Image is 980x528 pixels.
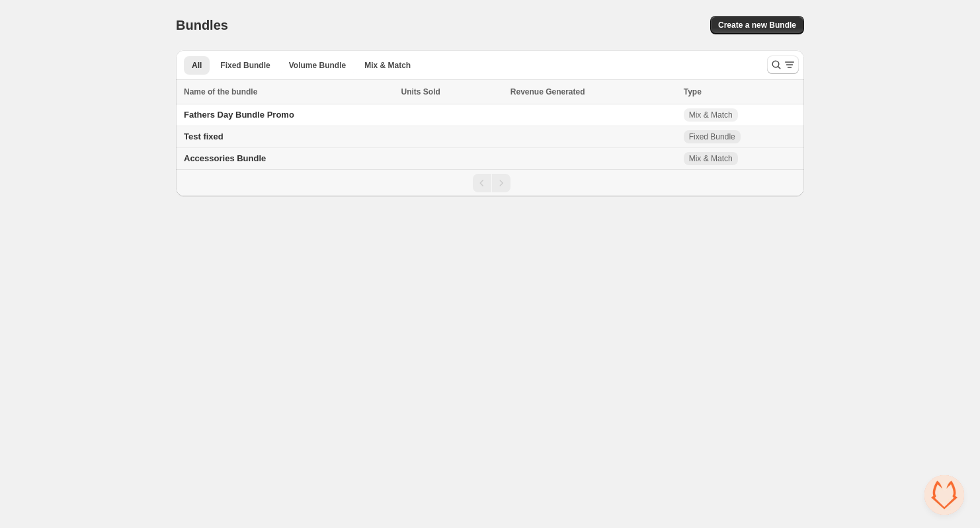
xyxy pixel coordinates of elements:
div: Name of the bundle [184,85,393,98]
span: Create a new Bundle [718,20,796,30]
button: Create a new Bundle [710,16,804,34]
span: Revenue Generated [510,85,585,98]
span: Mix & Match [689,110,733,120]
nav: Pagination [176,169,804,196]
span: Fixed Bundle [220,60,270,71]
h1: Bundles [176,17,228,33]
span: Units Sold [401,85,440,98]
span: Mix & Match [689,153,733,164]
span: Test fixed [184,132,224,141]
span: All [192,60,202,71]
button: Search and filter results [767,56,799,74]
a: Open chat [924,475,964,515]
span: Fixed Bundle [689,132,735,142]
div: Type [684,85,796,98]
span: Mix & Match [364,60,411,71]
span: Accessories Bundle [184,153,266,163]
span: Fathers Day Bundle Promo [184,110,294,120]
button: Units Sold [401,85,454,98]
span: Volume Bundle [289,60,346,71]
button: Revenue Generated [510,85,598,98]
